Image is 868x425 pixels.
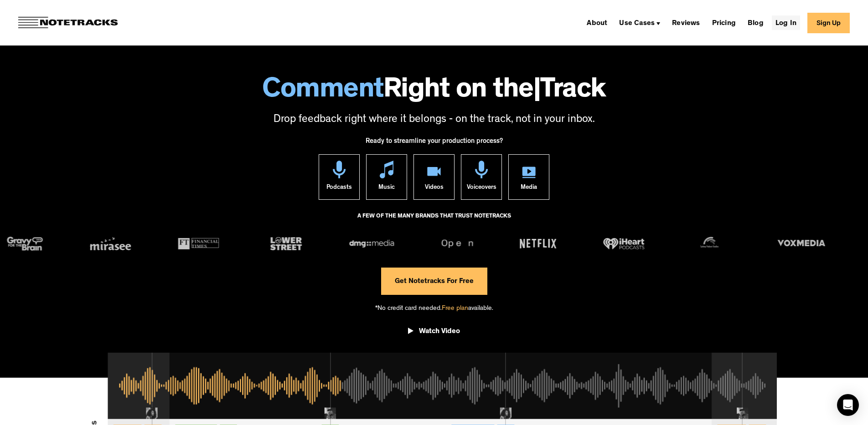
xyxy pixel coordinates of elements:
[521,178,537,199] div: Media
[461,154,502,200] a: Voiceovers
[533,77,541,106] span: |
[837,394,859,416] div: Open Intercom Messenger
[378,178,395,199] div: Music
[419,327,460,336] div: Watch Video
[772,15,800,30] a: Log In
[619,20,655,27] div: Use Cases
[326,178,352,199] div: Podcasts
[744,15,767,30] a: Blog
[442,305,468,312] span: Free plan
[413,154,455,200] a: Videos
[708,15,739,30] a: Pricing
[366,132,503,154] div: Ready to streamline your production process?
[508,154,549,200] a: Media
[467,178,496,199] div: Voiceovers
[262,77,383,106] span: Comment
[408,320,460,346] a: open lightbox
[425,178,444,199] div: Videos
[9,112,859,128] p: Drop feedback right where it belongs - on the track, not in your inbox.
[9,77,859,106] h1: Right on the Track
[807,13,850,33] a: Sign Up
[668,15,703,30] a: Reviews
[583,15,611,30] a: About
[375,295,493,321] div: *No credit card needed. available.
[319,154,360,200] a: Podcasts
[366,154,407,200] a: Music
[357,209,511,233] div: A FEW OF THE MANY BRANDS THAT TRUST NOTETRACKS
[381,268,487,295] a: Get Notetracks For Free
[615,15,664,30] div: Use Cases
